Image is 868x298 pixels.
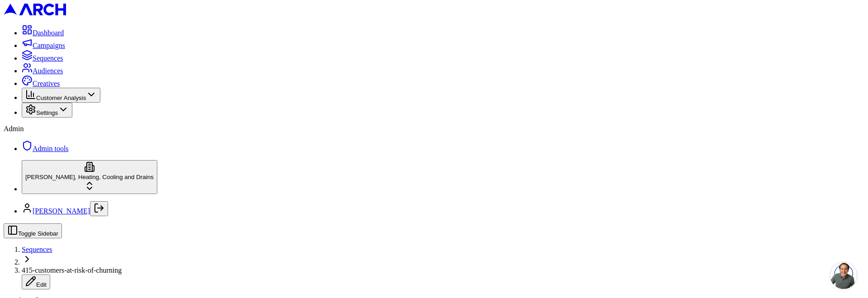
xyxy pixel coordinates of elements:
button: Settings [22,103,72,118]
span: Toggle Sidebar [18,230,58,237]
button: Customer Analysis [22,88,100,103]
a: Campaigns [22,42,65,49]
span: Campaigns [33,42,65,49]
span: Dashboard [33,29,64,37]
span: Edit [36,281,47,288]
span: Audiences [33,67,63,75]
span: Customer Analysis [36,95,86,101]
a: Sequences [22,246,52,253]
a: [PERSON_NAME] [33,207,90,215]
a: Admin tools [22,145,69,152]
a: Creatives [22,80,60,87]
a: Sequences [22,54,63,62]
a: Dashboard [22,29,64,37]
div: Admin [4,125,864,133]
span: Creatives [33,80,60,87]
span: 415-customers-at-risk-of-churning [22,266,122,274]
span: Sequences [33,54,63,62]
span: Settings [36,109,58,116]
nav: breadcrumb [4,246,864,289]
button: Edit [22,274,50,289]
button: [PERSON_NAME], Heating, Cooling and Drains [22,160,157,194]
a: Open chat [830,262,857,289]
button: Log out [90,201,108,216]
a: Audiences [22,67,63,75]
span: Admin tools [33,145,69,152]
button: Toggle Sidebar [4,223,62,238]
span: [PERSON_NAME], Heating, Cooling and Drains [25,174,154,180]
